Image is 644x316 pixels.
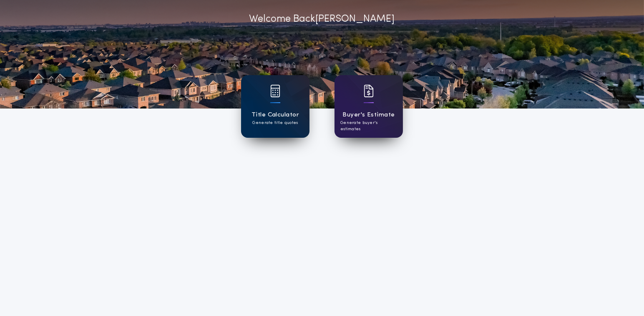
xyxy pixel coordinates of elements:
[342,110,395,120] h1: Buyer's Estimate
[252,120,298,126] p: Generate title quotes
[335,75,403,138] a: card iconBuyer's EstimateGenerate buyer's estimates
[249,12,395,27] p: Welcome Back [PERSON_NAME]
[252,110,299,120] h1: Title Calculator
[241,75,309,138] a: card iconTitle CalculatorGenerate title quotes
[364,85,374,97] img: card icon
[340,120,397,132] p: Generate buyer's estimates
[270,85,280,97] img: card icon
